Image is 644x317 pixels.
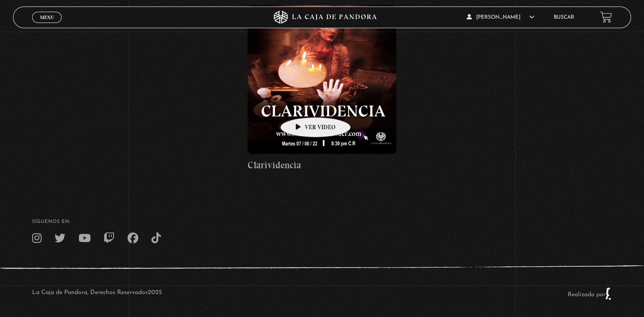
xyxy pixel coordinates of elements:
[32,219,612,224] h4: SÍguenos en:
[32,287,162,300] p: La Caja de Pandora, Derechos Reservados 2025
[37,22,57,28] span: Cerrar
[600,11,612,23] a: View your shopping cart
[554,15,574,20] a: Buscar
[40,15,54,20] span: Menu
[248,5,396,172] a: Clarividencia
[467,15,534,20] span: [PERSON_NAME]
[568,291,612,298] a: Realizado por
[248,158,396,172] h4: Clarividencia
